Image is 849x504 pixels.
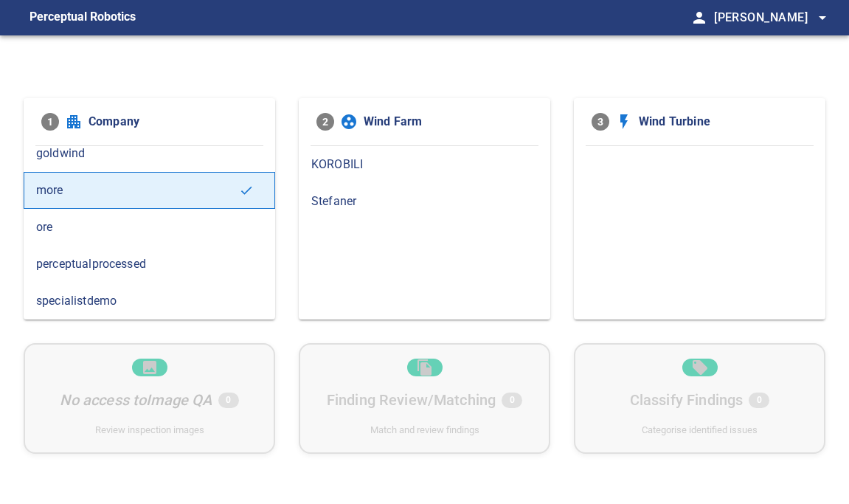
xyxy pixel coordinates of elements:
span: Wind Farm [364,113,533,131]
span: specialistdemo [36,292,263,310]
span: Wind Turbine [639,113,808,131]
span: more [36,182,239,199]
span: goldwind [36,145,263,162]
span: person [690,9,708,27]
div: KOROBILI [299,146,550,183]
div: perceptualprocessed [24,246,275,283]
span: perceptualprocessed [36,255,263,273]
div: goldwind [24,135,275,172]
div: ore [24,209,275,246]
span: Stefaner [311,193,538,210]
span: [PERSON_NAME] [714,7,831,28]
div: specialistdemo [24,283,275,320]
figcaption: Perceptual Robotics [30,6,136,30]
span: arrow_drop_down [814,9,831,27]
span: ore [36,218,263,236]
span: 3 [592,113,609,131]
button: [PERSON_NAME] [708,3,831,32]
span: 1 [41,113,59,131]
span: KOROBILI [311,156,538,173]
span: 2 [316,113,334,131]
div: Stefaner [299,183,550,220]
div: more [24,172,275,209]
span: Company [89,113,257,131]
